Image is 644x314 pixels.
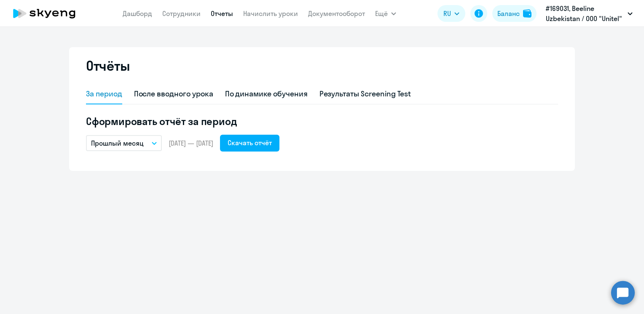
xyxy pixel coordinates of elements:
[375,8,388,19] span: Ещё
[319,88,411,99] div: Результаты Screening Test
[86,114,558,128] h5: Сформировать отчёт за период
[492,5,537,22] button: Балансbalance
[86,88,122,99] div: За период
[228,138,272,148] div: Скачать отчёт
[162,9,201,18] a: Сотрудники
[243,9,298,18] a: Начислить уроки
[497,8,520,19] div: Баланс
[211,9,233,18] a: Отчеты
[225,88,308,99] div: По динамике обучения
[437,5,465,22] button: RU
[523,9,531,18] img: balance
[220,135,279,152] button: Скачать отчёт
[123,9,152,18] a: Дашборд
[86,135,162,151] button: Прошлый месяц
[375,5,396,22] button: Ещё
[542,3,637,24] button: #169031, Beeline Uzbekistan / ООО "Unitel"
[169,138,213,148] span: [DATE] — [DATE]
[443,8,451,19] span: RU
[91,138,144,148] p: Прошлый месяц
[308,9,365,18] a: Документооборот
[134,88,213,99] div: После вводного урока
[546,3,624,24] p: #169031, Beeline Uzbekistan / ООО "Unitel"
[86,57,130,74] h2: Отчёты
